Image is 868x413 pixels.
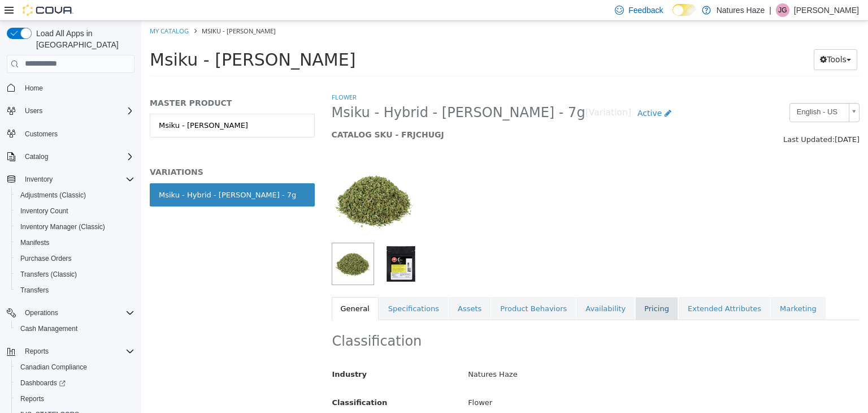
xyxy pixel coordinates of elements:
button: Canadian Compliance [11,359,139,375]
a: Customers [20,127,62,141]
button: Manifests [11,235,139,251]
h2: Classification [191,312,718,329]
span: Customers [20,127,134,141]
a: Pricing [494,276,537,300]
span: Cash Management [16,322,134,335]
p: [PERSON_NAME] [794,3,859,17]
span: Cash Management [20,324,77,333]
a: My Catalog [8,6,47,14]
span: Feedback [628,5,663,16]
button: Inventory [2,171,139,187]
a: Manifests [16,236,54,249]
span: Dashboards [20,378,66,388]
span: Reports [16,392,134,406]
div: Flower [318,372,726,392]
h5: VARIATIONS [8,146,173,156]
span: Adjustments (Classic) [16,188,134,202]
button: Transfers [11,282,139,298]
button: Customers [2,126,139,142]
a: Reports [16,392,49,406]
span: Last Updated: [642,114,693,123]
button: Cash Management [11,321,139,337]
a: Inventory Count [16,204,73,218]
a: Specifications [238,276,307,300]
button: Reports [2,343,139,359]
p: Natures Haze [717,3,765,17]
span: Msiku - [PERSON_NAME] [8,29,214,49]
button: Purchase Orders [11,251,139,266]
button: Home [2,80,139,96]
a: General [190,276,237,300]
button: Reports [11,391,139,407]
button: Transfers (Classic) [11,266,139,282]
input: Dark Mode [672,4,696,16]
span: Users [25,106,42,115]
span: Adjustments (Classic) [20,191,86,200]
span: Inventory [20,173,134,186]
span: Inventory [25,175,53,184]
span: Canadian Compliance [16,360,134,374]
a: Msiku - [PERSON_NAME] [8,93,173,117]
small: [Variation] [444,88,490,97]
span: Classification [191,377,246,386]
span: Reports [20,394,44,403]
span: Inventory Manager (Classic) [20,222,105,231]
h5: CATALOG SKU - FRJCHUGJ [190,109,582,119]
span: Home [20,81,134,95]
span: Reports [25,347,49,356]
span: Operations [25,308,58,317]
div: Natures Haze [318,344,726,364]
a: Dashboards [11,375,139,391]
span: Home [25,84,43,93]
button: Operations [20,306,63,320]
button: Users [2,103,139,119]
span: Msiku - [PERSON_NAME] [60,6,134,14]
button: Inventory Manager (Classic) [11,219,139,235]
img: 150 [190,137,275,222]
span: Inventory Count [16,204,134,218]
span: English - US [649,83,703,100]
button: Inventory [20,173,57,186]
span: Transfers [16,283,134,297]
a: Cash Management [16,322,82,335]
span: Operations [20,306,134,320]
a: Transfers [16,283,53,297]
a: Availability [435,276,493,300]
a: Canadian Compliance [16,360,92,374]
span: [DATE] [693,114,718,123]
button: Adjustments (Classic) [11,187,139,203]
span: Purchase Orders [20,254,72,263]
button: Catalog [20,150,53,164]
span: JG [778,3,787,17]
span: Msiku - Hybrid - [PERSON_NAME] - 7g [190,83,444,101]
span: Catalog [25,152,48,161]
a: Flower [190,72,215,80]
button: Reports [20,345,53,358]
button: Tools [672,28,716,49]
a: Purchase Orders [16,252,76,265]
span: Active [496,88,520,97]
a: English - US [648,82,718,101]
a: Extended Attributes [537,276,629,300]
span: Customers [25,130,58,139]
a: Adjustments (Classic) [16,188,90,202]
span: Load All Apps in [GEOGRAPHIC_DATA] [32,28,134,50]
span: Inventory Count [20,206,68,216]
span: Reports [20,345,134,358]
span: Transfers (Classic) [16,268,134,281]
span: Purchase Orders [16,252,134,265]
div: Msiku - Hybrid - [PERSON_NAME] - 7g [18,169,155,180]
a: Dashboards [16,376,70,390]
button: Users [20,104,47,118]
span: Inventory Manager (Classic) [16,220,134,234]
a: Assets [307,276,349,300]
button: Operations [2,305,139,321]
span: Dashboards [16,376,134,390]
span: Transfers (Classic) [20,270,77,279]
a: Product Behaviors [350,276,435,300]
a: Transfers (Classic) [16,268,81,281]
a: Home [20,81,47,95]
button: Catalog [2,149,139,165]
span: Manifests [16,236,134,249]
span: Transfers [20,286,49,295]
